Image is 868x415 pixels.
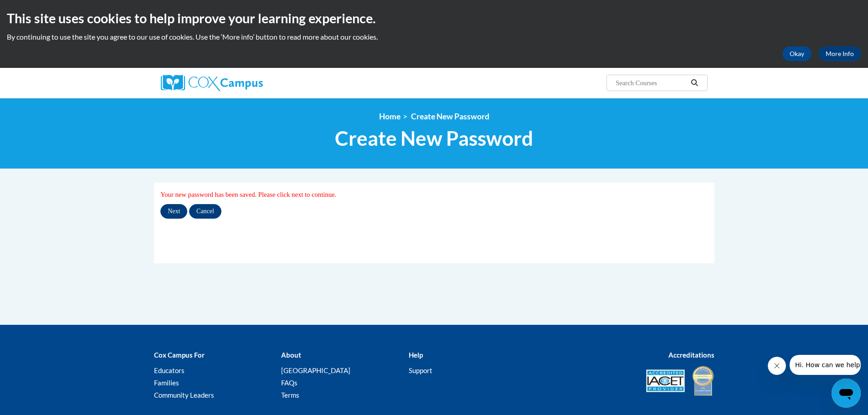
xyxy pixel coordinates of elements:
b: Accreditations [668,351,714,359]
a: Cox Campus [161,75,334,91]
a: Families [154,379,179,387]
button: Search [688,77,701,88]
span: Create New Password [335,126,533,150]
input: Cancel [189,204,221,219]
a: Support [409,366,432,374]
b: About [281,351,301,359]
img: Accredited IACET® Provider [646,369,685,392]
iframe: Close message [768,357,786,375]
input: Search Courses [615,77,688,88]
h2: This site uses cookies to help improve your learning experience. [7,9,861,27]
a: [GEOGRAPHIC_DATA] [281,366,350,374]
img: Cox Campus [161,75,263,91]
a: Terms [281,391,299,399]
button: Okay [782,46,812,61]
b: Help [409,351,423,359]
iframe: Message from company [790,355,861,375]
span: Your new password has been saved. Please click next to continue. [160,191,336,198]
a: Educators [154,366,185,374]
a: FAQs [281,379,298,387]
img: IDA® Accredited [692,365,714,397]
b: Cox Campus For [154,351,205,359]
span: Create New Password [411,112,489,121]
iframe: Button to launch messaging window [832,379,861,408]
input: Next [160,204,187,219]
span: Hi. How can we help? [5,6,74,14]
a: More Info [818,46,861,61]
a: Community Leaders [154,391,214,399]
p: By continuing to use the site you agree to our use of cookies. Use the ‘More info’ button to read... [7,32,861,42]
a: Home [379,112,401,121]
